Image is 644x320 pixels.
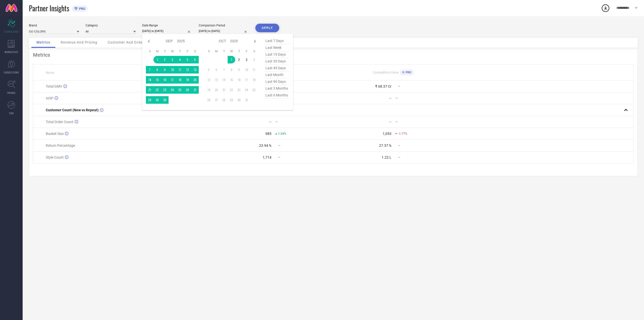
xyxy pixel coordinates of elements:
[199,28,249,34] input: Select comparison period
[161,56,169,63] td: Tue Sep 02 2025
[264,65,289,72] span: last 45 days
[264,92,289,99] span: last 6 months
[220,96,228,104] td: Tue Oct 28 2025
[235,76,243,84] td: Thu Oct 16 2025
[4,70,19,74] span: SUGGESTIONS
[398,132,407,135] span: -1.77%
[264,85,289,92] span: last 3 months
[108,40,146,44] span: Customer And Orders
[213,76,220,84] td: Mon Oct 13 2025
[46,120,73,124] span: Total Order Count
[250,56,258,63] td: Sat Oct 04 2025
[4,30,19,33] span: SCORECARDS
[264,72,289,78] span: last month
[375,84,391,88] div: ₹ 68.37 Cr
[9,111,14,115] span: FWD
[146,96,153,104] td: Sun Sep 28 2025
[255,24,279,32] button: APPLY
[153,96,161,104] td: Mon Sep 29 2025
[382,155,391,159] div: 1.22 L
[184,76,191,84] td: Fri Sep 19 2025
[184,56,191,63] td: Fri Sep 05 2025
[243,96,250,104] td: Fri Oct 31 2025
[161,49,169,53] th: Tuesday
[36,40,50,44] span: Metrics
[213,49,220,53] th: Monday
[264,58,289,65] span: last 30 days
[161,76,169,84] td: Tue Sep 16 2025
[235,66,243,74] td: Thu Oct 09 2025
[46,132,64,136] span: Basket Size
[205,49,213,53] th: Sunday
[176,49,184,53] th: Thursday
[243,66,250,74] td: Fri Oct 10 2025
[169,76,176,84] td: Wed Sep 17 2025
[176,66,184,74] td: Thu Sep 11 2025
[213,96,220,104] td: Mon Oct 27 2025
[395,96,453,100] div: —
[169,56,176,63] td: Wed Sep 03 2025
[405,71,411,74] span: PRO
[161,66,169,74] td: Tue Sep 09 2025
[228,76,235,84] td: Wed Oct 15 2025
[235,96,243,104] td: Thu Oct 30 2025
[264,38,289,44] span: last 7 days
[146,49,153,53] th: Sunday
[161,86,169,94] td: Tue Sep 23 2025
[228,96,235,104] td: Wed Oct 29 2025
[184,66,191,74] td: Fri Sep 12 2025
[250,49,258,53] th: Saturday
[153,56,161,63] td: Mon Sep 01 2025
[264,44,289,51] span: last week
[161,96,169,104] td: Tue Sep 30 2025
[278,132,286,135] span: 1.24%
[278,156,280,159] span: —
[46,108,99,112] span: Customer Count (New vs Repeat)
[153,76,161,84] td: Mon Sep 15 2025
[243,86,250,94] td: Fri Oct 24 2025
[228,66,235,74] td: Wed Oct 08 2025
[191,86,199,94] td: Sat Sep 27 2025
[263,155,271,159] div: 1,714
[33,52,634,58] div: Metrics
[220,86,228,94] td: Tue Oct 21 2025
[228,56,235,63] td: Wed Oct 01 2025
[191,49,199,53] th: Saturday
[199,24,249,27] div: Comparison Period
[46,96,53,100] span: AISP
[153,86,161,94] td: Mon Sep 22 2025
[146,38,152,44] div: Previous month
[383,132,391,136] div: 1,053
[29,3,69,13] span: Partner Insights
[220,76,228,84] td: Tue Oct 14 2025
[395,120,453,124] div: —
[235,56,243,63] td: Thu Oct 02 2025
[228,49,235,53] th: Wednesday
[243,49,250,53] th: Friday
[265,132,271,136] div: 985
[373,71,398,74] span: Competitors Value
[184,86,191,94] td: Fri Sep 26 2025
[205,96,213,104] td: Sun Oct 26 2025
[278,144,280,147] span: —
[243,56,250,63] td: Fri Oct 03 2025
[389,120,392,124] div: —
[169,49,176,53] th: Wednesday
[220,49,228,53] th: Tuesday
[205,66,213,74] td: Sun Oct 05 2025
[78,7,85,11] span: PRO
[146,76,153,84] td: Sun Sep 14 2025
[176,76,184,84] td: Thu Sep 18 2025
[191,76,199,84] td: Sat Sep 20 2025
[61,40,97,44] span: Revenue And Pricing
[235,86,243,94] td: Thu Oct 23 2025
[205,86,213,94] td: Sun Oct 19 2025
[220,66,228,74] td: Tue Oct 07 2025
[46,155,64,159] span: Style Count
[398,144,400,147] span: —
[191,66,199,74] td: Sat Sep 13 2025
[389,96,392,100] div: —
[213,66,220,74] td: Mon Oct 06 2025
[29,24,79,27] div: Brand
[250,76,258,84] td: Sat Oct 18 2025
